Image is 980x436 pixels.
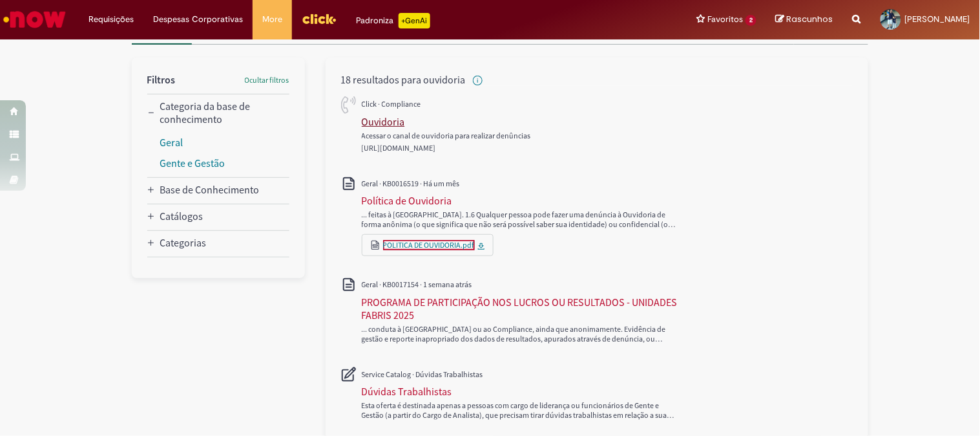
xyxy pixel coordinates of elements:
[707,13,743,26] span: Favoritos
[153,13,243,26] span: Despesas Corporativas
[787,13,833,25] span: Rascunhos
[262,13,282,26] span: More
[1,6,68,32] img: ServiceNow
[905,14,970,25] span: [PERSON_NAME]
[356,13,430,28] div: Padroniza
[89,13,134,26] span: Requisições
[776,14,833,26] a: Rascunhos
[399,13,430,28] p: +GenAi
[302,9,337,28] img: click_logo_yellow_360x200.png
[745,15,756,26] span: 2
